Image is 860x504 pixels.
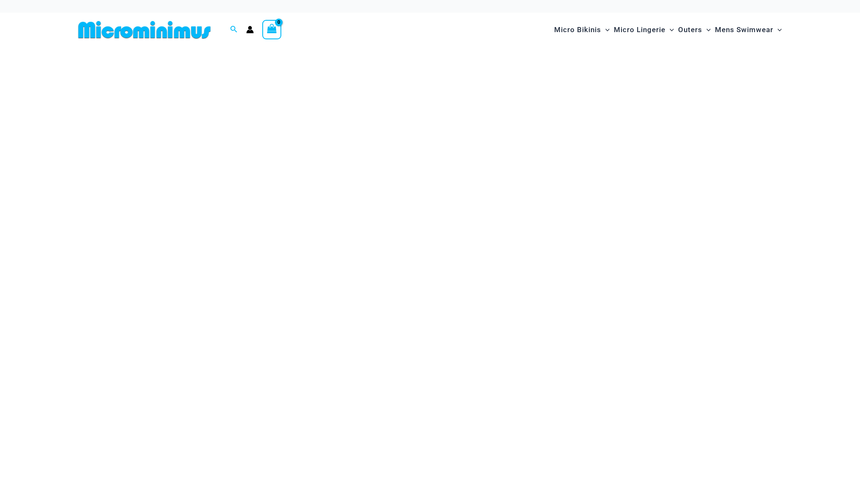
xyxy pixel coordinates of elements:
[554,19,601,41] span: Micro Bikinis
[246,26,254,33] a: Account icon link
[713,17,784,43] a: Mens SwimwearMenu ToggleMenu Toggle
[665,19,674,41] span: Menu Toggle
[614,19,665,41] span: Micro Lingerie
[678,19,702,41] span: Outers
[676,17,713,43] a: OutersMenu ToggleMenu Toggle
[702,19,711,41] span: Menu Toggle
[551,16,786,44] nav: Site Navigation
[773,19,782,41] span: Menu Toggle
[612,17,676,43] a: Micro LingerieMenu ToggleMenu Toggle
[715,19,773,41] span: Mens Swimwear
[601,19,610,41] span: Menu Toggle
[75,20,214,39] img: MM SHOP LOGO FLAT
[262,20,282,39] a: View Shopping Cart, empty
[552,17,612,43] a: Micro BikinisMenu ToggleMenu Toggle
[230,25,238,35] a: Search icon link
